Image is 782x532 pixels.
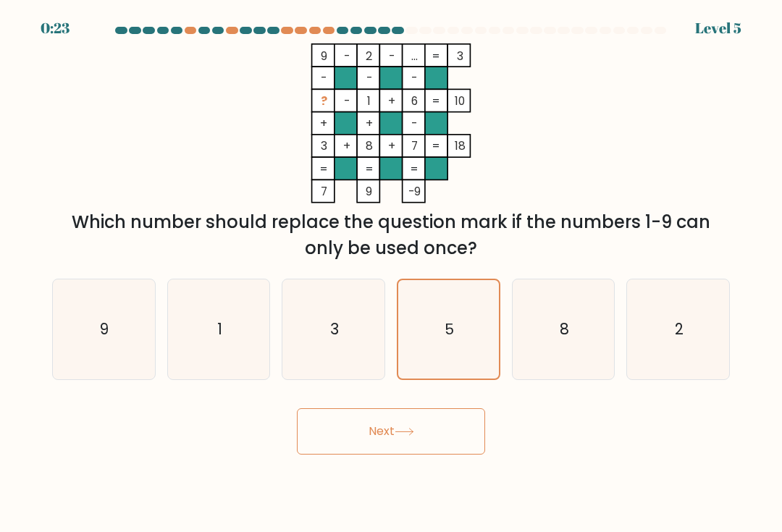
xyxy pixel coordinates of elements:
tspan: + [388,93,395,109]
tspan: = [432,48,440,64]
tspan: 9 [321,48,327,64]
tspan: = [319,161,328,177]
button: Next [297,408,485,455]
div: Level 5 [695,17,741,39]
text: 9 [101,318,109,339]
tspan: 6 [411,93,418,109]
tspan: 10 [455,93,465,109]
tspan: -9 [408,183,421,200]
tspan: 18 [455,138,466,154]
tspan: - [411,69,417,86]
div: 0:23 [41,17,70,39]
tspan: 7 [321,183,327,200]
tspan: - [344,48,350,64]
tspan: - [321,69,327,86]
tspan: + [388,138,395,154]
tspan: 3 [457,48,463,64]
tspan: ? [321,93,327,109]
text: 1 [217,318,222,339]
tspan: - [344,93,350,109]
tspan: = [432,138,440,154]
tspan: 1 [367,93,371,109]
tspan: = [365,161,374,177]
div: Which number should replace the question mark if the numbers 1-9 can only be used once? [61,209,721,261]
tspan: + [343,138,350,154]
tspan: - [366,69,372,86]
tspan: ... [411,48,418,64]
tspan: + [320,115,327,132]
text: 2 [675,318,684,339]
tspan: = [410,161,419,177]
tspan: + [366,115,373,132]
tspan: 8 [366,138,373,154]
tspan: - [411,115,417,132]
text: 8 [560,318,569,339]
tspan: 3 [321,138,327,154]
tspan: 2 [366,48,372,64]
tspan: = [432,93,440,109]
text: 3 [330,318,339,339]
tspan: - [389,48,395,64]
text: 5 [445,318,454,339]
tspan: 7 [411,138,418,154]
tspan: 9 [366,183,372,200]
